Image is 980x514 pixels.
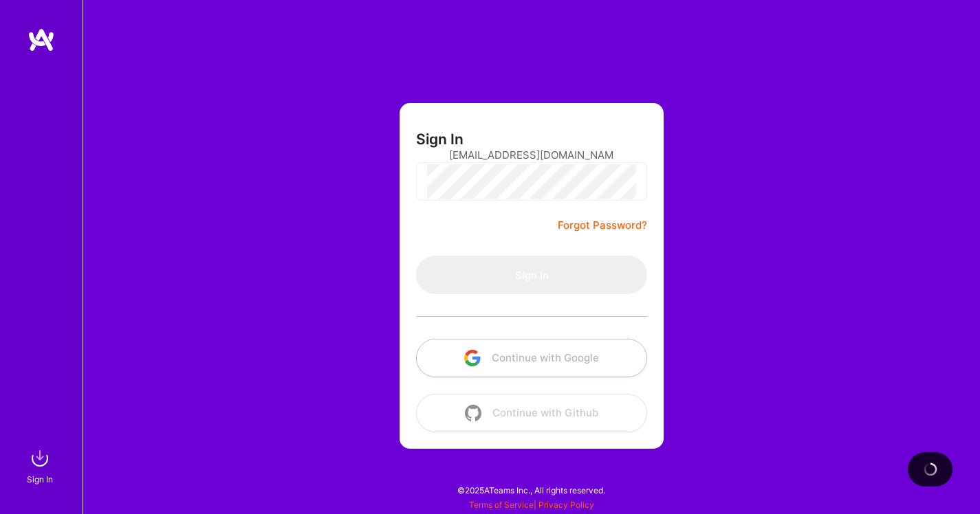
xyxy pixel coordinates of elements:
img: loading [922,460,939,478]
a: Privacy Policy [538,500,594,510]
img: sign in [26,445,54,472]
input: Email... [449,137,614,172]
img: logo [28,27,55,52]
img: icon [465,405,481,421]
button: Sign In [416,256,647,294]
div: Sign In [27,472,53,487]
span: | [469,500,594,510]
a: Terms of Service [469,500,534,510]
a: sign inSign In [29,445,54,487]
h3: Sign In [416,131,464,148]
div: © 2025 ATeams Inc., All rights reserved. [83,473,980,507]
img: icon [464,350,481,366]
button: Continue with Google [416,339,647,377]
a: Forgot Password? [558,217,647,234]
button: Continue with Github [416,394,647,432]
